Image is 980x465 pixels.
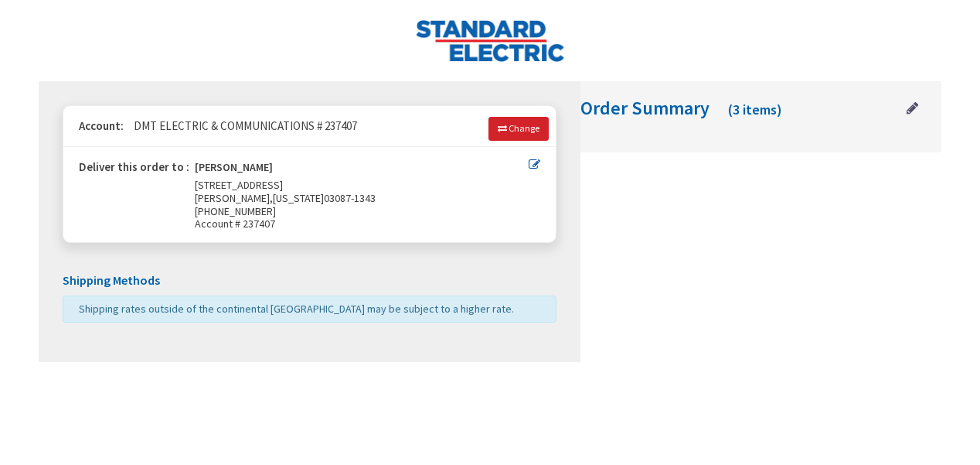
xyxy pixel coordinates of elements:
[79,302,514,316] span: Shipping rates outside of the continental [GEOGRAPHIC_DATA] may be subject to a higher rate.
[126,118,357,133] span: DMT ELECTRIC & COMMUNICATIONS # 237407
[488,117,549,140] a: Change
[580,96,709,120] span: Order Summary
[509,122,539,134] span: Change
[195,191,273,205] span: [PERSON_NAME],
[195,204,276,218] span: [PHONE_NUMBER]
[63,274,556,288] h5: Shipping Methods
[195,217,529,231] span: Account # 237407
[273,191,324,205] span: [US_STATE]
[195,161,273,179] strong: [PERSON_NAME]
[415,19,566,62] img: Standard Electric
[195,178,283,192] span: [STREET_ADDRESS]
[79,159,189,174] strong: Deliver this order to :
[324,191,376,205] span: 03087-1343
[728,101,782,118] span: (3 items)
[79,118,124,133] strong: Account:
